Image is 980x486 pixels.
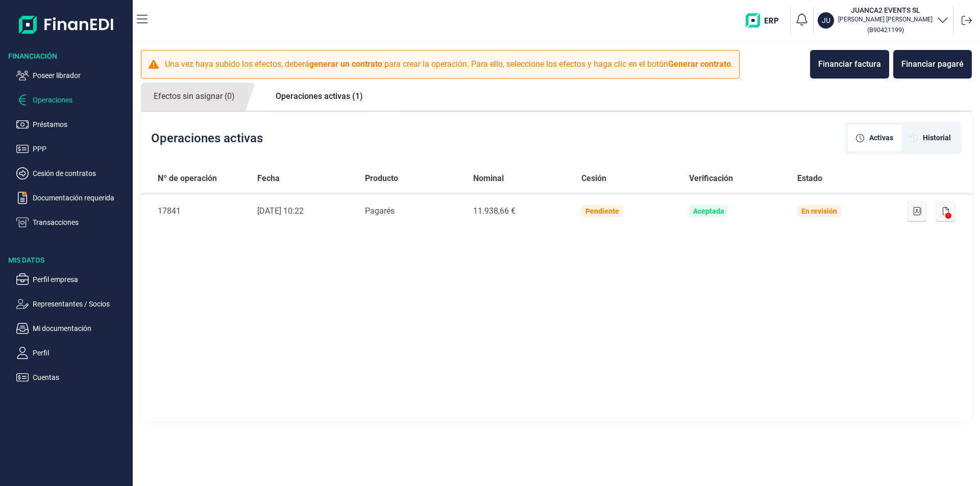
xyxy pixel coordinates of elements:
p: PPP [33,143,129,155]
span: Producto [365,172,398,185]
p: Poseer librador [33,69,129,82]
button: Financiar factura [810,50,889,79]
div: En revisión [801,207,837,215]
p: Representantes / Socios [33,298,129,310]
b: Generar contrato [668,59,731,69]
button: Perfil [16,347,129,359]
button: JUJUANCA2 EVENTS SL[PERSON_NAME] [PERSON_NAME](B90421199) [818,5,949,36]
button: PPP [16,143,129,155]
button: Documentación requerida [16,192,129,204]
button: Poseer librador [16,69,129,82]
p: Cuentas [33,371,129,383]
p: Perfil empresa [33,273,129,286]
a: Efectos sin asignar (0) [141,83,248,111]
p: Documentación requerida [33,192,129,204]
b: generar un contrato [309,59,382,69]
span: Cesión [581,172,606,185]
div: Pendiente [585,207,619,215]
div: Pagarés [365,205,457,217]
div: [object Object] [901,124,959,151]
p: Préstamos [33,118,129,131]
p: JU [822,15,830,25]
button: Representantes / Socios [16,298,129,310]
span: Nº de operación [158,172,217,185]
button: Cuentas [16,371,129,383]
p: Cesión de contratos [33,167,129,180]
span: Fecha [257,172,280,185]
div: Financiar factura [818,58,881,70]
button: Préstamos [16,118,129,131]
p: Transacciones [33,216,129,228]
span: Verificación [689,172,733,185]
button: Operaciones [16,94,129,106]
button: Financiar pagaré [893,50,972,79]
button: Perfil empresa [16,273,129,286]
img: Logo de aplicación [19,8,114,41]
span: Estado [797,172,822,185]
p: Perfil [33,347,129,359]
button: Mi documentación [16,322,129,335]
div: Financiar pagaré [901,58,964,70]
p: [PERSON_NAME] [PERSON_NAME] [838,15,933,23]
span: Nominal [473,172,504,185]
div: Aceptada [693,207,724,215]
div: 17841 [158,205,241,217]
img: erp [746,13,786,28]
button: Transacciones [16,216,129,228]
div: [object Object] [848,124,901,151]
div: [DATE] 10:22 [257,205,349,217]
small: Copiar cif [867,26,904,34]
span: Historial [923,133,951,143]
button: Cesión de contratos [16,167,129,180]
span: Activas [869,133,893,143]
p: Una vez haya subido los efectos, deberá para crear la operación. Para ello, seleccione los efecto... [165,58,733,70]
p: Operaciones [33,94,129,106]
a: Operaciones activas (1) [263,83,376,110]
h3: JUANCA2 EVENTS SL [838,5,933,15]
p: Mi documentación [33,322,129,335]
div: 11.938,66 € [473,205,565,217]
h2: Operaciones activas [151,131,263,145]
